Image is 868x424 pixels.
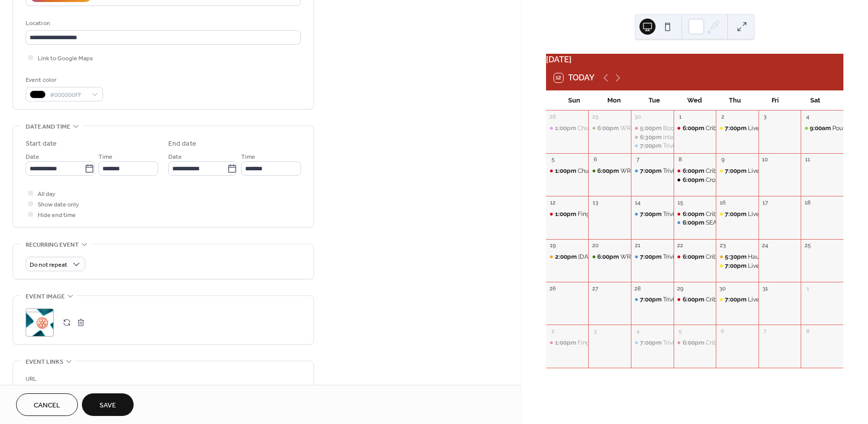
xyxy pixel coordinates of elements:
span: Recurring event [26,240,79,250]
span: All day [38,189,55,199]
span: 7:00pm [640,167,663,175]
span: 6:00pm [683,210,706,219]
div: Cribbage Night [674,295,716,304]
div: Cribbage Night [706,339,747,347]
div: Trivia Time Live at WRB [631,295,674,304]
div: Live Music - Carlos Santos [716,262,758,270]
div: WRB Stitch & Bitch [620,253,674,261]
span: Link to Google Maps [38,53,93,64]
div: 2 [719,114,726,121]
div: Chunky Yarn Finger Knit Blanket Workshop Beginner & Intermediate [546,124,589,133]
div: 3 [591,328,599,335]
div: 5 [677,328,684,335]
span: 2:00pm [555,253,578,261]
div: Live Music - The Rising Sons [716,295,758,304]
div: ; [26,308,54,337]
div: Finger Knitting Class - Snowman [546,210,589,219]
span: 7:00pm [640,142,663,150]
div: End date [168,139,196,149]
div: 20 [591,242,599,250]
div: URL [26,374,299,384]
span: 7:00pm [640,295,663,304]
div: Trivia Time Live at [GEOGRAPHIC_DATA] [663,167,775,175]
span: Save [99,400,116,411]
div: Crossroads Rotary [706,176,757,184]
div: 17 [762,199,769,206]
div: 15 [677,199,684,206]
div: Haunted Hallows Cookie Decorating Class @ Western Red Brewing [716,253,758,261]
div: Trivia Time Live at [GEOGRAPHIC_DATA] [663,210,775,219]
span: 7:00pm [725,295,748,304]
div: 1 [677,114,684,121]
button: Cancel [16,393,78,416]
div: Intermediate Line Dancing [663,133,737,142]
div: 12 [549,199,557,206]
span: 6:00pm [597,167,620,175]
div: 28 [634,285,641,292]
div: Cribbage Night [706,253,747,261]
div: 7 [762,328,769,335]
span: 5:00pm [640,124,663,133]
span: 7:00pm [725,167,748,175]
span: 1:00pm [555,210,578,219]
span: 5:30pm [725,253,748,261]
div: 13 [591,199,599,206]
div: 23 [719,242,726,250]
div: Cribbage Night [674,210,716,219]
span: 7:00pm [640,210,663,219]
div: 24 [762,242,769,250]
div: 19 [549,242,557,250]
span: 6:00pm [597,253,620,261]
span: 6:00pm [683,295,706,304]
span: Do not repeat [30,259,67,271]
div: 14 [634,199,641,206]
div: Thu [715,90,755,111]
div: 6 [719,328,726,335]
div: Live Music - The Molo Band [748,210,826,219]
div: 1 [804,285,811,292]
span: 6:00pm [683,339,706,347]
div: 30 [634,114,641,121]
span: Date [168,152,182,162]
div: WRB Stitch & Bitch [620,124,674,133]
span: Event links [26,357,63,367]
div: Cribbage Night [706,124,747,133]
div: Live Music by Smokestack Shaw [716,124,758,133]
div: 28 [549,114,557,121]
div: 21 [634,242,641,250]
div: Finger Knitting Class - Snowman [578,210,669,219]
div: Cribbage Night [706,210,747,219]
div: 22 [677,242,684,250]
div: Trivia Time Live at WRB [631,210,674,219]
div: Trivia Time Live at WRB [631,253,674,261]
div: Start date [26,139,57,149]
div: Cribbage Night [706,295,747,304]
div: Live Music - Artic Blonde [716,167,758,175]
div: 18 [804,199,811,206]
div: Tue [634,90,675,111]
span: 6:00pm [597,124,620,133]
span: 7:00pm [725,124,748,133]
div: Trivia Time Live at [GEOGRAPHIC_DATA] [663,142,775,150]
div: 5 [549,156,557,164]
div: 11 [804,156,811,164]
span: 6:00pm [683,124,706,133]
div: Trivia Time Live at WRB [631,167,674,175]
div: Chunky Yarn Finger Knit Blanket Workshop Beginner & Intermediate [578,124,766,133]
div: Halloween Characters Cookie Decorating Class @ Western Red Brewing [546,253,589,261]
div: Live Music - The Rising Sons [748,295,828,304]
div: Sat [795,90,835,111]
div: Boom Street Burgers [663,124,721,133]
div: Live Music - Artic Blonde [748,167,818,175]
span: 7:00pm [725,210,748,219]
div: Live Music - [PERSON_NAME] [748,262,831,270]
span: Event image [26,291,65,302]
div: SEA Discovery Center Octopus Sip & Sip [674,219,716,227]
span: Hide end time [38,210,76,221]
div: Wed [675,90,715,111]
span: Cancel [34,400,60,411]
div: Poulsbo Beer Run Oktoberfest 2025 [801,124,843,133]
span: 6:30pm [640,133,663,142]
span: 1:00pm [555,124,578,133]
div: 26 [549,285,557,292]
